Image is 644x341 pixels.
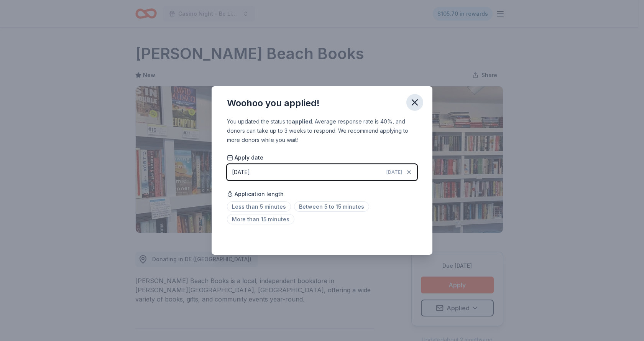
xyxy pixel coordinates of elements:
[386,169,402,175] span: [DATE]
[294,201,369,212] span: Between 5 to 15 minutes
[292,118,312,125] b: applied
[227,201,291,212] span: Less than 5 minutes
[227,189,284,199] span: Application length
[227,97,320,109] div: Woohoo you applied!
[227,164,417,180] button: [DATE][DATE]
[227,154,263,161] span: Apply date
[227,214,294,224] span: More than 15 minutes
[232,168,250,177] div: [DATE]
[227,117,417,145] div: You updated the status to . Average response rate is 40%, and donors can take up to 3 weeks to re...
